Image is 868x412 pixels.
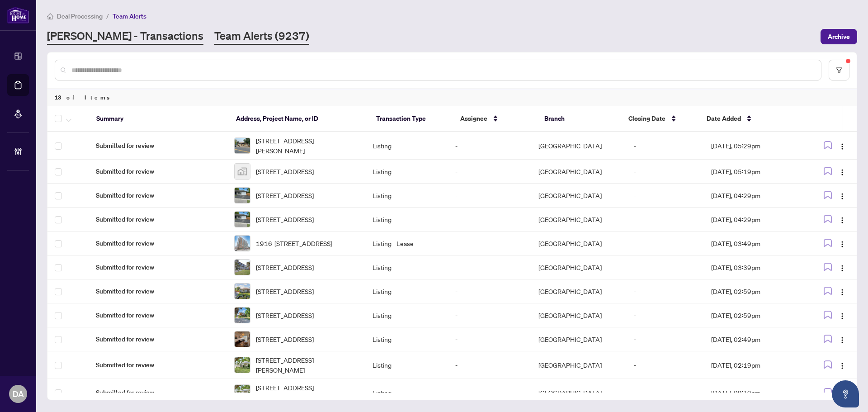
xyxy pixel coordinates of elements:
[839,169,846,176] img: Logo
[235,357,250,373] img: thumbnail-img
[531,256,627,279] td: [GEOGRAPHIC_DATA]
[365,379,448,407] td: Listing
[96,141,220,151] span: Submitted for review
[235,308,250,323] img: thumbnail-img
[832,380,859,407] button: Open asap
[7,7,29,24] img: logo
[531,232,627,256] td: [GEOGRAPHIC_DATA]
[828,29,850,44] span: Archive
[448,256,531,279] td: -
[47,28,203,45] a: [PERSON_NAME] - Transactions
[531,208,627,232] td: [GEOGRAPHIC_DATA]
[627,184,704,208] td: -
[627,232,704,256] td: -
[448,327,531,351] td: -
[448,184,531,208] td: -
[256,190,314,200] span: [STREET_ADDRESS]
[448,132,531,160] td: -
[96,214,220,224] span: Submitted for review
[256,286,314,296] span: [STREET_ADDRESS]
[47,13,53,19] span: home
[627,327,704,351] td: -
[704,160,803,184] td: [DATE], 05:19pm
[531,303,627,327] td: [GEOGRAPHIC_DATA]
[839,265,846,272] img: Logo
[839,289,846,296] img: Logo
[256,262,314,272] span: [STREET_ADDRESS]
[256,383,358,403] span: [STREET_ADDRESS][PERSON_NAME]
[829,60,849,81] button: filter
[235,236,250,251] img: thumbnail-img
[453,106,537,132] th: Assignee
[448,279,531,303] td: -
[704,351,803,379] td: [DATE], 02:19pm
[113,12,146,20] span: Team Alerts
[531,327,627,351] td: [GEOGRAPHIC_DATA]
[365,208,448,232] td: Listing
[531,184,627,208] td: [GEOGRAPHIC_DATA]
[13,388,24,400] span: DA
[235,284,250,299] img: thumbnail-img
[57,12,103,20] span: Deal Processing
[835,212,849,227] button: Logo
[365,256,448,279] td: Listing
[699,106,800,132] th: Date Added
[839,362,846,369] img: Logo
[256,355,358,375] span: [STREET_ADDRESS][PERSON_NAME]
[256,136,358,156] span: [STREET_ADDRESS][PERSON_NAME]
[96,166,220,176] span: Submitted for review
[704,379,803,407] td: [DATE], 02:19pm
[531,379,627,407] td: [GEOGRAPHIC_DATA]
[96,360,220,370] span: Submitted for review
[835,332,849,346] button: Logo
[628,114,665,123] span: Closing Date
[448,303,531,327] td: -
[96,334,220,344] span: Submitted for review
[214,28,309,45] a: Team Alerts (9237)
[96,262,220,272] span: Submitted for review
[839,193,846,200] img: Logo
[839,143,846,150] img: Logo
[627,132,704,160] td: -
[89,106,229,132] th: Summary
[531,279,627,303] td: [GEOGRAPHIC_DATA]
[106,11,109,21] li: /
[835,260,849,275] button: Logo
[621,106,699,132] th: Closing Date
[235,385,250,400] img: thumbnail-img
[707,114,741,123] span: Date Added
[365,232,448,256] td: Listing - Lease
[235,260,250,275] img: thumbnail-img
[835,308,849,322] button: Logo
[448,379,531,407] td: -
[704,256,803,279] td: [DATE], 03:39pm
[627,351,704,379] td: -
[229,106,369,132] th: Address, Project Name, or ID
[256,334,314,344] span: [STREET_ADDRESS]
[835,358,849,372] button: Logo
[839,313,846,320] img: Logo
[256,310,314,320] span: [STREET_ADDRESS]
[235,138,250,153] img: thumbnail-img
[627,160,704,184] td: -
[627,256,704,279] td: -
[369,106,453,132] th: Transaction Type
[448,351,531,379] td: -
[839,336,846,344] img: Logo
[836,67,842,73] span: filter
[448,160,531,184] td: -
[839,241,846,248] img: Logo
[96,286,220,296] span: Submitted for review
[365,132,448,160] td: Listing
[365,327,448,351] td: Listing
[704,327,803,351] td: [DATE], 02:49pm
[704,208,803,232] td: [DATE], 04:29pm
[96,310,220,320] span: Submitted for review
[365,160,448,184] td: Listing
[531,132,627,160] td: [GEOGRAPHIC_DATA]
[96,238,220,248] span: Submitted for review
[835,164,849,179] button: Logo
[256,166,314,176] span: [STREET_ADDRESS]
[365,279,448,303] td: Listing
[627,379,704,407] td: -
